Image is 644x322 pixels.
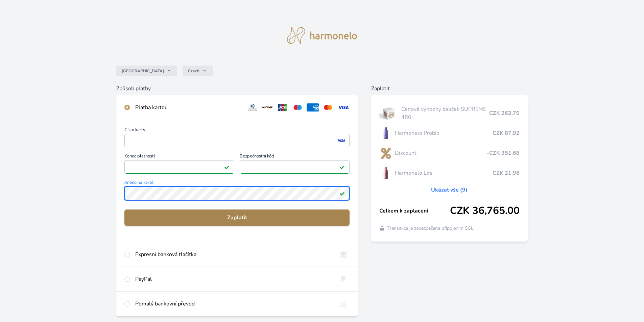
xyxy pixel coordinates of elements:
img: Platné pole [224,164,230,170]
span: Transakce je zabezpečena připojením SSL [387,225,474,232]
span: Bezpečnostní kód [240,154,350,160]
a: Ukázat vše (9) [431,186,468,194]
iframe: Iframe pro číslo karty [127,136,347,145]
button: Czech [183,66,213,76]
span: Cenově výhodný balíček SUPREME 480 [401,105,489,121]
input: Jméno na kartěPlatné pole [124,187,350,200]
span: CZK 36,765.00 [450,205,520,217]
span: -CZK 351.68 [487,149,520,157]
img: visa [337,138,346,144]
div: Pomalý bankovní převod [135,300,332,308]
img: paypal.svg [337,275,350,283]
div: Expresní banková tlačítka [135,250,332,258]
span: Harmonelo Life [395,169,493,177]
img: logo.svg [287,27,357,44]
button: Zaplatit [124,209,350,226]
span: Jméno na kartě [124,180,350,187]
img: onlineBanking_CZ.svg [337,250,350,258]
img: jcb.svg [277,103,289,112]
span: Czech [188,68,199,74]
span: Číslo karty [124,128,350,134]
img: bankTransfer_IBAN.svg [337,300,350,308]
h6: Zaplatit [371,84,528,93]
iframe: Iframe pro datum vypršení platnosti [127,162,231,172]
img: maestro.svg [291,103,304,112]
img: discount-lo.png [379,145,392,162]
span: Discount [395,149,487,157]
img: Platné pole [339,164,345,170]
iframe: Iframe pro bezpečnostní kód [243,162,347,172]
img: amex.svg [307,103,319,112]
img: mc.svg [322,103,334,112]
img: discover.svg [261,103,274,112]
img: visa.svg [337,103,350,112]
img: diners.svg [246,103,259,112]
span: CZK 87.92 [493,129,520,137]
img: supreme.jpg [379,105,399,122]
img: CLEAN_PROBIO_se_stinem_x-lo.jpg [379,125,392,142]
div: PayPal [135,275,332,283]
span: Konec platnosti [124,154,234,160]
span: Zaplatit [130,214,344,222]
span: Harmonelo Probio [395,129,493,137]
h6: Způsob platby [116,84,358,93]
div: Platba kartou [135,103,241,112]
img: CLEAN_LIFE_se_stinem_x-lo.jpg [379,165,392,181]
img: Platné pole [339,191,345,196]
span: CZK 21.98 [493,169,520,177]
button: [GEOGRAPHIC_DATA] [116,66,177,76]
span: Celkem k zaplacení [379,207,450,215]
span: CZK 263.76 [489,109,520,117]
span: [GEOGRAPHIC_DATA] [122,68,164,74]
